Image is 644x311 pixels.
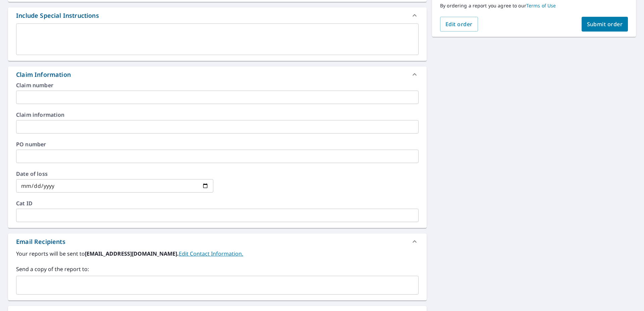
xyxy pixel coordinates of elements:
a: Terms of Use [526,2,556,9]
label: Cat ID [16,201,419,206]
div: Include Special Instructions [8,7,427,23]
span: Edit order [445,20,473,28]
button: Submit order [582,17,628,32]
p: By ordering a report you agree to our [440,3,628,9]
div: Email Recipients [16,237,65,246]
label: Date of loss [16,171,213,176]
div: Email Recipients [8,234,427,250]
div: Include Special Instructions [16,11,99,20]
span: Submit order [587,20,623,28]
label: Your reports will be sent to [16,250,419,258]
div: Claim Information [8,66,427,83]
label: Claim number [16,83,419,88]
b: [EMAIL_ADDRESS][DOMAIN_NAME]. [85,250,179,257]
label: Claim information [16,112,419,117]
div: Claim Information [16,70,71,79]
label: PO number [16,142,419,147]
label: Send a copy of the report to: [16,265,419,273]
button: Edit order [440,17,478,32]
a: EditContactInfo [179,250,243,257]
